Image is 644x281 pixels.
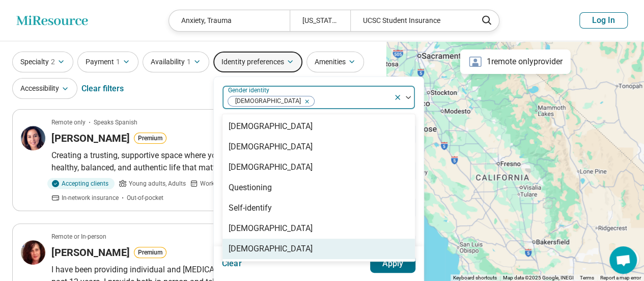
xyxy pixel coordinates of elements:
span: Out-of-pocket [127,193,163,202]
button: Apply [370,254,416,273]
div: [DEMOGRAPHIC_DATA] [229,141,313,153]
div: Self-identify [229,202,272,214]
button: Payment1 [77,52,138,72]
button: Amenities [306,52,364,72]
button: Clear [222,254,242,273]
span: [DEMOGRAPHIC_DATA] [228,96,304,106]
div: [DEMOGRAPHIC_DATA] [229,161,313,173]
button: Log In [579,12,628,29]
div: Open chat [609,246,637,274]
a: Terms (opens in new tab) [580,275,594,280]
span: 1 [116,57,120,67]
span: 2 [51,57,55,67]
label: Gender identity [228,87,271,94]
div: Anxiety, Trauma [169,10,290,31]
span: Map data ©2025 Google, INEGI [503,275,574,280]
div: [US_STATE] [290,10,350,31]
h3: [PERSON_NAME] [51,131,130,145]
div: Clear filters [81,76,124,101]
div: [DEMOGRAPHIC_DATA] [229,243,313,255]
div: Questioning [229,182,272,194]
span: Works Sun, Mon, Tue, Wed, Thu, Fri, Sat [200,179,304,188]
div: [DEMOGRAPHIC_DATA] [229,120,313,133]
span: In-network insurance [62,193,119,202]
a: Report a map error [600,275,641,280]
span: 1 [187,57,191,67]
p: Creating a trusting, supportive space where you can explore your feelings and build a healthy, ba... [51,149,366,174]
button: Identity preferences [213,52,302,72]
div: Accepting clients [47,178,115,189]
p: Remote only [51,118,86,127]
button: Premium [134,247,166,258]
h3: [PERSON_NAME] [51,245,130,260]
button: Premium [134,133,166,144]
div: 1 remote only provider [460,49,571,74]
button: Accessibility [12,78,77,99]
p: Remote or In-person [51,232,106,241]
span: Speaks Spanish [94,118,137,127]
button: Specialty2 [12,52,73,72]
span: Young adults, Adults [129,179,186,188]
button: Availability1 [143,52,209,72]
div: [DEMOGRAPHIC_DATA] [229,222,313,235]
div: UCSC Student Insurance [350,10,471,31]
